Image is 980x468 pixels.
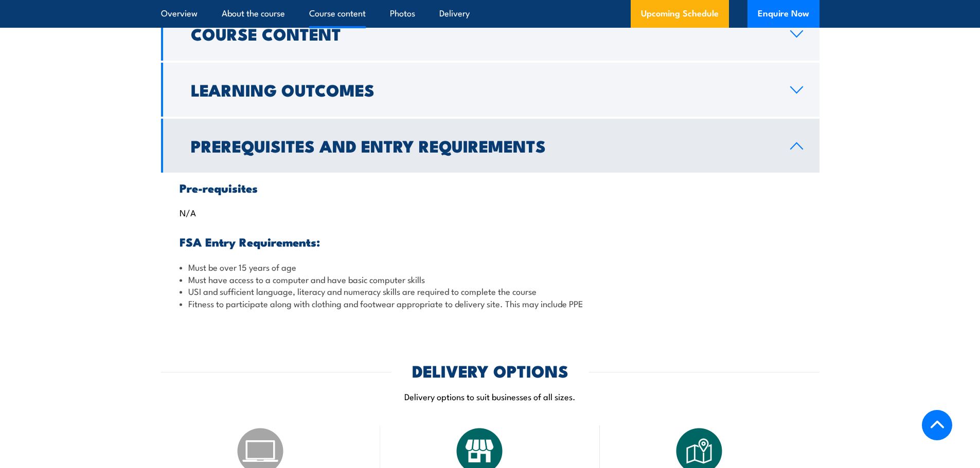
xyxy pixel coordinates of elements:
[191,138,774,153] h2: Prerequisites and Entry Requirements
[180,285,801,297] li: USI and sufficient language, literacy and numeracy skills are required to complete the course
[161,119,819,173] a: Prerequisites and Entry Requirements
[180,236,801,248] h3: FSA Entry Requirements:
[191,82,774,97] h2: Learning Outcomes
[161,7,819,61] a: Course Content
[180,207,801,217] p: N/A
[191,26,774,41] h2: Course Content
[180,261,801,273] li: Must be over 15 years of age
[161,390,819,402] p: Delivery options to suit businesses of all sizes.
[180,273,801,285] li: Must have access to a computer and have basic computer skills
[161,63,819,117] a: Learning Outcomes
[412,363,568,378] h2: DELIVERY OPTIONS
[180,297,801,309] li: Fitness to participate along with clothing and footwear appropriate to delivery site. This may in...
[180,182,801,194] h3: Pre-requisites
